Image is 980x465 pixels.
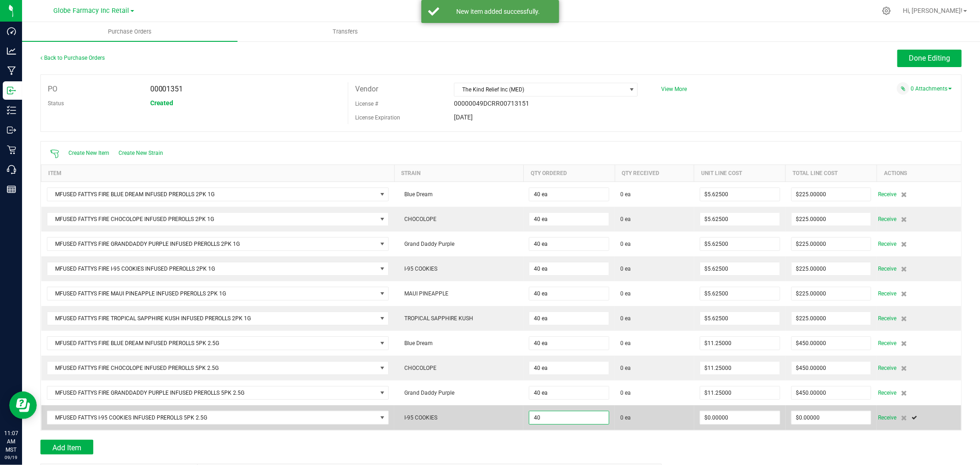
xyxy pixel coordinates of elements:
[620,339,631,347] span: 0 ea
[96,28,164,36] span: Purchase Orders
[792,188,871,201] input: $0.00000
[355,113,400,122] label: License Expiration
[47,212,389,226] span: NO DATA FOUND
[694,164,786,181] th: Unit Line Cost
[700,337,780,350] input: $0.00000
[620,190,631,198] span: 0 ea
[700,386,780,399] input: $0.00000
[792,337,871,350] input: $0.00000
[903,7,963,14] span: Hi, [PERSON_NAME]!
[700,287,780,300] input: $0.00000
[40,55,105,61] a: Back to Purchase Orders
[119,150,163,156] span: Create New Strain
[897,82,909,95] span: Attach a document
[7,125,16,135] inline-svg: Outbound
[47,386,377,399] span: MFUSED FATTYS FIRE GRANDDADDY PURPLE INFUSED PREROLLS 5PK 2.5G
[355,97,378,111] label: License #
[792,362,871,374] input: $0.00000
[792,238,871,250] input: $0.00000
[400,290,448,297] span: MAUI PINEAPPLE
[47,237,389,251] span: NO DATA FOUND
[529,287,609,300] input: 0 ea
[7,185,16,194] inline-svg: Reports
[400,365,436,371] span: CHOCOLOPE
[878,412,896,423] span: Receive
[878,214,896,225] span: Receive
[700,262,780,275] input: $0.00000
[40,440,93,454] button: Add Item
[529,386,609,399] input: 0 ea
[615,164,694,181] th: Qty Received
[454,83,626,96] span: The Kind Relief Inc (MED)
[394,164,523,181] th: Strain
[454,113,473,121] span: [DATE]
[47,312,389,325] span: NO DATA FOUND
[400,216,436,222] span: CHOCOLOPE
[7,46,16,56] inline-svg: Analytics
[47,238,377,250] span: MFUSED FATTYS FIRE GRANDDADDY PURPLE INFUSED PREROLLS 2PK 1G
[909,54,950,62] span: Done Editing
[786,164,877,181] th: Total Line Cost
[620,265,631,273] span: 0 ea
[47,187,389,201] span: NO DATA FOUND
[529,213,609,226] input: 0 ea
[7,106,16,115] inline-svg: Inventory
[620,314,631,323] span: 0 ea
[878,288,896,299] span: Receive
[22,22,238,41] a: Purchase Orders
[47,213,377,226] span: MFUSED FATTYS FIRE CHOCOLOPE INFUSED PREROLLS 2PK 1G
[9,391,37,419] iframe: Resource center
[400,414,437,421] span: I-95 COOKIES
[54,7,130,15] span: Globe Farmacy Inc Retail
[529,238,609,250] input: 0 ea
[47,337,377,350] span: MFUSED FATTYS FIRE BLUE DREAM INFUSED PREROLLS 5PK 2.5G
[50,149,59,159] span: Scan packages to receive
[47,361,389,375] span: NO DATA FOUND
[620,414,631,422] span: 0 ea
[700,213,780,226] input: $0.00000
[238,22,453,41] a: Transfers
[47,411,377,424] span: MFUSED FATTYS I-95 COOKIES INFUSED PREROLLS 5PK 2.5G
[4,429,18,454] p: 11:07 AM MST
[7,165,16,174] inline-svg: Call Center
[444,7,552,16] div: New item added successfully.
[355,82,378,96] label: Vendor
[878,363,896,374] span: Receive
[47,287,389,301] span: NO DATA FOUND
[877,164,961,181] th: Actions
[320,28,370,36] span: Transfers
[47,362,377,374] span: MFUSED FATTYS FIRE CHOCOLOPE INFUSED PREROLLS 5PK 2.5G
[792,411,871,424] input: $0.00000
[792,262,871,275] input: $0.00000
[700,411,780,424] input: $0.00000
[150,85,183,93] span: 00001351
[792,213,871,226] input: $0.00000
[7,27,16,36] inline-svg: Dashboard
[529,337,609,350] input: 0 ea
[792,312,871,325] input: $0.00000
[523,164,615,181] th: Qty Ordered
[48,96,64,110] label: Status
[911,85,952,92] a: 0 Attachments
[41,164,395,181] th: Item
[878,238,896,250] span: Receive
[792,287,871,300] input: $0.00000
[529,362,609,374] input: 0 ea
[47,287,377,300] span: MFUSED FATTYS FIRE MAUI PINEAPPLE INFUSED PREROLLS 2PK 1G
[68,150,109,156] span: Create New Item
[620,289,631,298] span: 0 ea
[878,263,896,274] span: Receive
[47,386,389,400] span: NO DATA FOUND
[897,50,962,67] button: Done Editing
[150,99,174,107] span: Created
[7,86,16,95] inline-svg: Inbound
[661,86,687,92] a: View More
[47,312,377,325] span: MFUSED FATTYS FIRE TROPICAL SAPPHIRE KUSH INFUSED PREROLLS 2PK 1G
[620,389,631,397] span: 0 ea
[620,215,631,223] span: 0 ea
[4,454,18,461] p: 09/19
[878,313,896,324] span: Receive
[529,312,609,325] input: 0 ea
[620,364,631,372] span: 0 ea
[400,191,433,198] span: Blue Dream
